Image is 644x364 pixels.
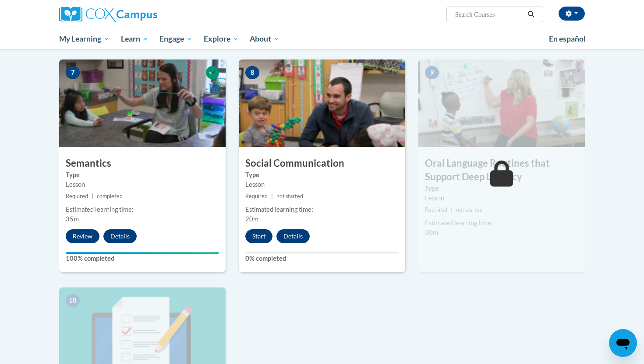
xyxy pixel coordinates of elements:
[451,206,453,213] span: |
[66,170,219,180] label: Type
[456,206,483,213] span: not started
[66,180,219,189] div: Lesson
[245,254,399,263] label: 0% completed
[66,66,80,79] span: 7
[159,34,192,44] span: Engage
[425,206,447,213] span: Required
[66,205,219,214] div: Estimated learning time:
[198,29,244,49] a: Explore
[66,254,219,263] label: 100% completed
[154,29,198,49] a: Engage
[245,193,268,199] span: Required
[66,193,88,199] span: Required
[66,229,99,243] button: Review
[204,34,239,44] span: Explore
[425,229,438,236] span: 30m
[59,157,226,170] h3: Semantics
[559,7,585,21] button: Account Settings
[245,170,399,180] label: Type
[97,193,123,199] span: completed
[454,9,524,20] input: Search Courses
[53,29,115,49] a: My Learning
[524,9,538,20] button: Search
[418,59,585,147] img: Course Image
[425,218,578,228] div: Estimated learning time:
[66,294,80,307] span: 10
[271,193,273,199] span: |
[59,34,110,44] span: My Learning
[245,215,258,223] span: 20m
[46,29,598,49] div: Main menu
[239,59,405,147] img: Course Image
[245,229,272,243] button: Start
[92,193,93,199] span: |
[250,34,280,44] span: About
[66,252,219,254] div: Your progress
[276,193,303,199] span: not started
[245,66,259,79] span: 8
[425,184,578,193] label: Type
[425,193,578,203] div: Lesson
[276,229,310,243] button: Details
[115,29,154,49] a: Learn
[244,29,286,49] a: About
[59,7,157,22] img: Cox Campus
[59,7,226,22] a: Cox Campus
[121,34,149,44] span: Learn
[59,59,226,147] img: Course Image
[245,180,399,189] div: Lesson
[245,205,399,214] div: Estimated learning time:
[425,66,439,79] span: 9
[418,157,585,184] h3: Oral Language Routines that Support Deep Literacy
[609,329,637,357] iframe: Button to launch messaging window
[549,34,586,43] span: En español
[103,229,137,243] button: Details
[66,215,79,223] span: 35m
[239,157,405,170] h3: Social Communication
[543,30,591,48] a: En español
